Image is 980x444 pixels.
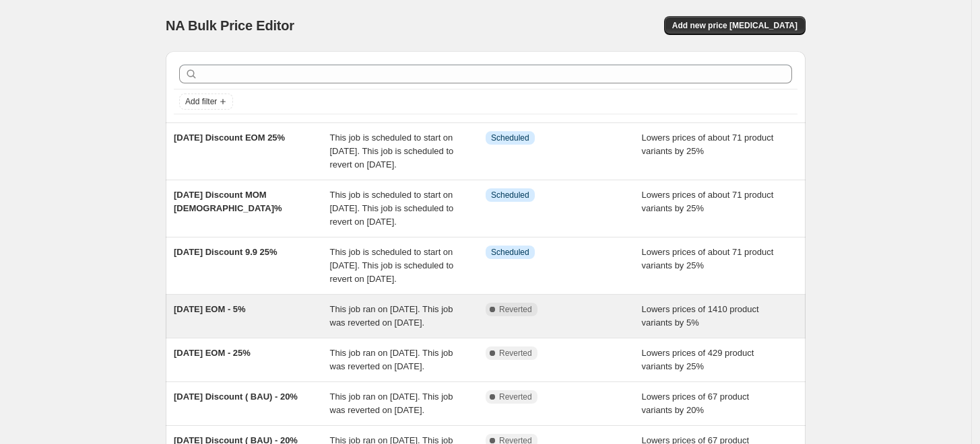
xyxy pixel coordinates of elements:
span: Lowers prices of 429 product variants by 25% [642,348,754,371]
span: [DATE] EOM - 25% [174,348,251,358]
span: This job is scheduled to start on [DATE]. This job is scheduled to revert on [DATE]. [330,190,454,227]
span: Lowers prices of about 71 product variants by 25% [642,133,774,156]
span: NA Bulk Price Editor [166,18,294,33]
span: Lowers prices of about 71 product variants by 25% [642,190,774,213]
span: Scheduled [491,247,529,258]
button: Add new price [MEDICAL_DATA] [664,16,806,35]
span: Lowers prices of about 71 product variants by 25% [642,247,774,270]
span: [DATE] Discount ( BAU) - 20% [174,392,298,402]
button: Add filter [179,94,233,110]
span: Reverted [499,304,532,315]
span: [DATE] Discount MOM [DEMOGRAPHIC_DATA]% [174,190,282,213]
span: Reverted [499,348,532,359]
span: Lowers prices of 1410 product variants by 5% [642,304,759,328]
span: This job ran on [DATE]. This job was reverted on [DATE]. [330,348,453,371]
span: Add filter [185,96,217,107]
span: Lowers prices of 67 product variants by 20% [642,392,750,415]
span: This job ran on [DATE]. This job was reverted on [DATE]. [330,304,453,328]
span: [DATE] Discount 9.9 25% [174,247,277,257]
span: This job is scheduled to start on [DATE]. This job is scheduled to revert on [DATE]. [330,247,454,284]
span: Reverted [499,392,532,402]
span: Scheduled [491,190,529,200]
span: This job is scheduled to start on [DATE]. This job is scheduled to revert on [DATE]. [330,133,454,170]
span: Add new price [MEDICAL_DATA] [672,20,797,31]
span: This job ran on [DATE]. This job was reverted on [DATE]. [330,392,453,415]
span: [DATE] Discount EOM 25% [174,133,285,143]
span: [DATE] EOM - 5% [174,304,246,314]
span: Scheduled [491,133,529,143]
